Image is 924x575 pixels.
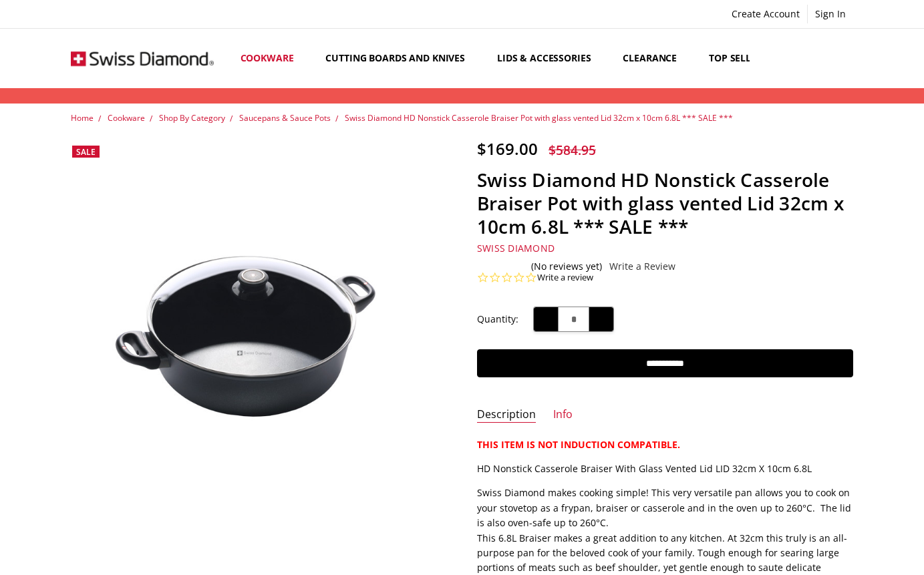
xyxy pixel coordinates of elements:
[477,407,536,423] a: Description
[611,29,698,88] a: Clearance
[477,312,518,327] label: Quantity:
[104,522,105,523] img: Swiss Diamond HD Nonstick Casserole Braiser Pot with glass vented Lid 32cm x 10cm 6.8L *** SALE ***
[477,242,555,254] a: Swiss Diamond
[477,138,538,160] span: $169.00
[71,30,214,87] img: Free Shipping On Every Order
[477,461,853,476] p: HD Nonstick Casserole Braiser With Glass Vented Lid LID 32cm X 10cm 6.8L
[345,112,733,124] a: Swiss Diamond HD Nonstick Casserole Braiser Pot with glass vented Lid 32cm x 10cm 6.8L *** SALE ***
[724,5,807,23] a: Create Account
[549,141,596,159] span: $584.95
[76,146,96,158] span: Sale
[537,272,593,284] a: Write a review
[239,112,331,124] a: Saucepans & Sauce Pots
[698,29,778,88] a: Top Sellers
[477,438,680,451] strong: THIS ITEM IS NOT INDUCTION COMPATIBLE.
[229,29,315,88] a: Cookware
[159,112,225,124] a: Shop By Category
[486,29,611,88] a: Lids & Accessories
[100,522,101,523] img: Nonstick CASSEROLE BRAISER WITH GLASS VENTED LID 32cm X 10cm 6.8L
[71,139,447,515] a: Nonstick CASSEROLE BRAISER WITH GLASS VENTED LID 32cm X 10cm 6.8L
[808,5,853,23] a: Sign In
[314,29,486,88] a: Cutting boards and knives
[108,112,145,124] a: Cookware
[553,407,573,423] a: Info
[477,168,853,238] h1: Swiss Diamond HD Nonstick Casserole Braiser Pot with glass vented Lid 32cm x 10cm 6.8L *** SALE ***
[71,112,94,124] a: Home
[609,261,675,272] a: Write a Review
[531,261,602,272] span: (No reviews yet)
[71,202,447,452] img: Nonstick CASSEROLE BRAISER WITH GLASS VENTED LID 32cm X 10cm 6.8L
